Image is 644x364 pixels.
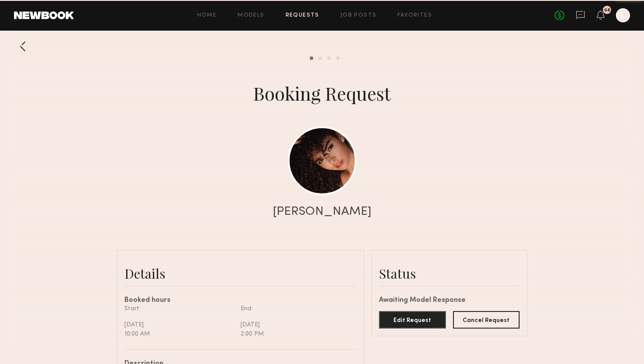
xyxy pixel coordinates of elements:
div: Start: [124,304,234,313]
div: Awaiting Model Response [379,297,520,304]
div: 10:00 AM [124,329,234,339]
div: [PERSON_NAME] [273,206,372,218]
div: [DATE] [124,320,234,329]
div: Booked hours [124,297,357,304]
div: Status [379,265,520,282]
a: L [616,8,630,22]
a: Home [197,13,217,18]
div: Details [124,265,357,282]
div: Booking Request [253,81,391,105]
div: 2:00 PM [241,329,350,339]
button: Edit Request [379,311,446,329]
a: Favorites [397,13,432,18]
a: Requests [286,13,319,18]
div: End: [241,304,350,313]
button: Cancel Request [453,311,520,329]
a: Models [237,13,264,18]
div: 68 [604,8,610,13]
div: [DATE] [241,320,350,329]
a: Job Posts [340,13,377,18]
